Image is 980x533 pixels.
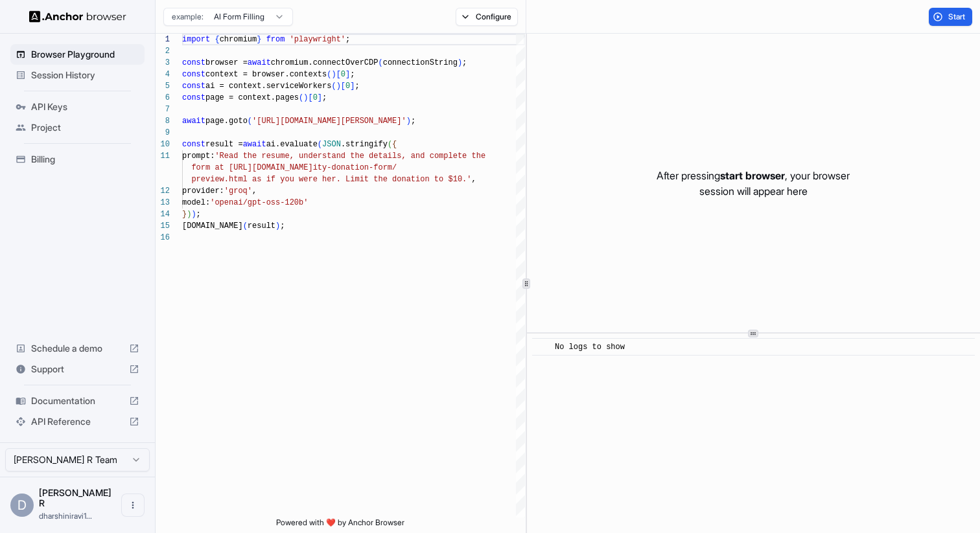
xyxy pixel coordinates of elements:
span: connectionString [383,58,458,67]
span: ( [388,140,392,149]
span: 'groq' [224,187,252,196]
span: '[URL][DOMAIN_NAME][PERSON_NAME]' [252,117,406,126]
span: preview.html as if you were her. Limit the donatio [191,175,425,184]
div: 3 [156,57,170,69]
span: page = context.pages [205,93,299,102]
span: ; [411,117,415,126]
span: Project [31,121,139,134]
span: ity-donation-form/ [313,163,397,172]
span: 0 [313,93,318,102]
span: } [257,35,261,44]
div: 13 [156,197,170,209]
div: 7 [156,104,170,115]
div: Billing [10,149,145,170]
div: 6 [156,92,170,104]
div: 2 [156,45,170,57]
span: browser = [205,58,248,67]
span: ( [299,93,303,102]
span: 'openai/gpt-oss-120b' [210,198,308,207]
span: ) [303,93,308,102]
span: .stringify [341,140,388,149]
span: Dharshini R [39,487,111,508]
span: provider: [182,187,224,196]
span: ) [187,210,191,219]
span: [DOMAIN_NAME] [182,221,243,231]
span: await [182,117,205,126]
span: Billing [31,153,139,166]
span: ( [378,58,382,67]
span: { [392,140,397,149]
span: ) [275,221,280,231]
span: { [215,35,219,44]
span: ( [318,140,322,149]
span: start browser [720,169,785,182]
div: Session History [10,65,145,85]
span: context = browser.contexts [205,70,327,79]
div: 9 [156,127,170,139]
span: ; [196,210,201,219]
span: ] [318,93,322,102]
span: await [248,58,271,67]
img: Anchor Logo [29,10,126,23]
span: n to $10.' [425,175,471,184]
span: Powered with ❤️ by Anchor Browser [276,517,404,533]
span: ) [191,210,196,219]
div: 10 [156,139,170,150]
span: 0 [341,70,345,79]
span: No logs to show [555,343,625,352]
span: lete the [448,152,485,161]
span: ) [406,117,411,126]
span: dharshiniravi1953@gmail.com [39,511,92,521]
span: ; [350,70,355,79]
div: 15 [156,220,170,232]
span: API Reference [31,415,124,428]
span: const [182,70,205,79]
span: ; [345,35,350,44]
span: const [182,93,205,102]
span: Browser Playground [31,48,139,61]
span: 0 [345,82,350,91]
span: ) [336,82,341,91]
button: Configure [456,8,519,26]
span: from [266,35,285,44]
span: 'Read the resume, understand the details, and comp [215,152,448,161]
span: Support [31,363,124,376]
div: Support [10,359,145,380]
div: 16 [156,232,170,244]
span: ( [331,82,336,91]
span: [ [336,70,341,79]
span: ; [280,221,285,231]
span: ) [331,70,336,79]
div: 8 [156,115,170,127]
span: JSON [322,140,341,149]
span: import [182,35,210,44]
span: prompt: [182,152,215,161]
span: ai = context.serviceWorkers [205,82,331,91]
span: model: [182,198,210,207]
div: Schedule a demo [10,338,145,359]
span: Documentation [31,394,124,407]
span: , [252,187,257,196]
div: API Keys [10,96,145,117]
span: ai.evaluate [266,140,318,149]
span: ( [243,221,248,231]
span: ( [327,70,331,79]
div: API Reference [10,411,145,432]
span: await [243,140,266,149]
div: 12 [156,185,170,197]
span: const [182,140,205,149]
span: chromium.connectOverCDP [271,58,379,67]
span: page.goto [205,117,248,126]
span: ( [248,117,252,126]
span: Start [948,12,966,22]
span: result = [205,140,243,149]
span: chromium [220,35,257,44]
span: 'playwright' [290,35,345,44]
span: ) [458,58,462,67]
p: After pressing , your browser session will appear here [657,168,850,199]
span: ; [322,93,327,102]
div: Project [10,117,145,138]
div: Documentation [10,391,145,411]
span: API Keys [31,100,139,113]
span: result [248,221,275,231]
